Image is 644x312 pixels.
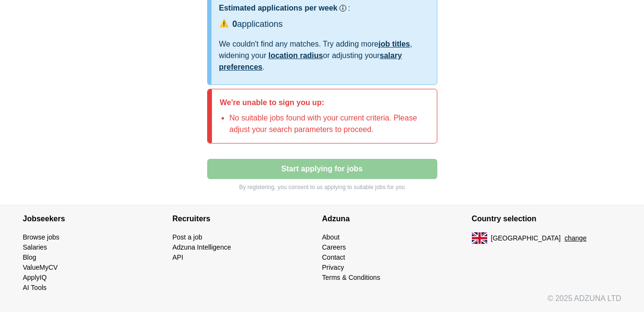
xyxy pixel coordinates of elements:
[233,18,283,31] div: applications
[220,97,429,108] p: We're unable to sign you up:
[491,233,561,243] span: [GEOGRAPHIC_DATA]
[23,274,47,281] a: ApplyIQ
[207,159,437,179] button: Start applying for jobs
[173,243,231,251] a: Adzuna Intelligence
[564,233,586,243] button: change
[472,205,621,232] h4: Country selection
[229,112,429,135] li: No suitable jobs found with your current criteria. Please adjust your search parameters to proceed.
[219,38,429,73] div: We couldn't find any matches. Try adding more , widening your or adjusting your .
[23,253,36,261] a: Blog
[269,51,323,60] a: location radius
[207,183,437,192] p: By registering, you consent to us applying to suitable jobs for you
[23,284,47,291] a: AI Tools
[173,253,184,261] a: API
[233,19,237,29] span: 0
[173,233,202,241] a: Post a job
[472,232,487,244] img: UK flag
[23,243,47,251] a: Salaries
[348,2,350,14] h3: :
[23,233,59,241] a: Browse jobs
[322,264,344,271] a: Privacy
[219,2,338,14] h3: Estimated applications per week
[23,264,58,271] a: ValueMyCV
[322,274,380,281] a: Terms & Conditions
[378,40,410,48] a: job titles
[322,233,340,241] a: About
[15,293,629,312] div: © 2025 ADZUNA LTD
[322,253,345,261] a: Contact
[322,243,346,251] a: Careers
[219,18,229,29] span: ⚠️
